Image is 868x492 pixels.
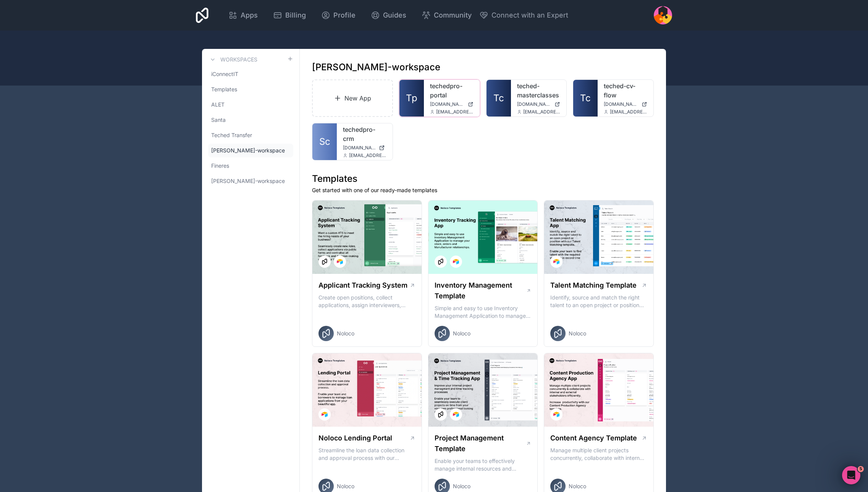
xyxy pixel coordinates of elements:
span: Tp [406,92,417,104]
img: Airtable Logo [453,411,459,418]
span: Apps [241,10,258,21]
a: [PERSON_NAME]-workspace [208,174,293,188]
a: Community [415,7,478,24]
span: Templates [211,86,237,93]
a: [PERSON_NAME]-workspace [208,144,293,157]
h3: Workspaces [220,56,257,63]
span: Guides [383,10,406,21]
span: Billing [285,10,306,21]
a: [DOMAIN_NAME] [604,101,647,107]
span: [DOMAIN_NAME] [343,145,376,151]
a: Fineres [208,159,293,173]
span: ALET [211,101,225,108]
a: techedpro-portal [430,81,474,100]
a: Templates [208,83,293,96]
a: Tc [487,80,511,117]
span: Connect with an Expert [491,10,568,21]
a: Tp [399,80,424,117]
img: Airtable Logo [553,411,559,418]
a: Santa [208,113,293,127]
a: [DOMAIN_NAME] [517,101,561,107]
span: Teched Transfer [211,131,252,139]
iframe: Intercom live chat [842,466,860,484]
span: Noloco [569,330,586,337]
a: Profile [315,7,362,24]
a: teched-masterclasses [517,81,561,100]
span: [EMAIL_ADDRESS][DOMAIN_NAME] [610,109,647,115]
span: Sc [319,136,330,148]
h1: [PERSON_NAME]-workspace [312,61,440,73]
a: ALET [208,98,293,112]
button: Connect with an Expert [479,10,568,21]
h1: Talent Matching Template [550,280,637,291]
h1: Content Agency Template [550,433,637,443]
span: Community [434,10,472,21]
a: [DOMAIN_NAME] [430,101,474,107]
h1: Noloco Lending Portal [318,433,392,443]
a: teched-cv-flow [604,81,647,100]
a: [DOMAIN_NAME] [343,145,386,151]
span: [PERSON_NAME]-workspace [211,147,285,154]
a: Apps [222,7,264,24]
h1: Applicant Tracking System [318,280,407,291]
img: Airtable Logo [322,411,328,418]
span: iConnectIT [211,70,238,78]
h1: Project Management Template [435,433,526,454]
a: Teched Transfer [208,128,293,142]
p: Manage multiple client projects concurrently, collaborate with internal and external stakeholders... [550,447,647,462]
p: Create open positions, collect applications, assign interviewers, centralise candidate feedback a... [318,294,415,309]
span: Noloco [453,330,470,337]
span: 5 [858,466,864,472]
span: Tc [493,92,504,104]
span: [DOMAIN_NAME] [430,101,465,107]
a: Workspaces [208,55,257,64]
span: [PERSON_NAME]-workspace [211,177,285,185]
p: Simple and easy to use Inventory Management Application to manage your stock, orders and Manufact... [435,304,532,320]
p: Get started with one of our ready-made templates [312,186,654,194]
span: [DOMAIN_NAME] [517,101,552,107]
img: Airtable Logo [553,259,559,265]
span: [EMAIL_ADDRESS][DOMAIN_NAME] [349,152,386,159]
span: Noloco [337,330,354,337]
a: Guides [365,7,412,24]
p: Streamline the loan data collection and approval process with our Lending Portal template. [318,447,415,462]
span: Santa [211,116,226,124]
span: Noloco [569,482,586,490]
a: New App [312,79,393,117]
span: Profile [333,10,356,21]
span: Fineres [211,162,229,170]
a: Tc [573,80,598,117]
a: iConnectIT [208,67,293,81]
a: Billing [267,7,312,24]
a: techedpro-crm [343,125,386,143]
span: Noloco [337,482,354,490]
span: [EMAIL_ADDRESS][DOMAIN_NAME] [523,109,561,115]
span: Tc [580,92,591,104]
img: Airtable Logo [453,259,459,265]
h1: Templates [312,173,654,185]
span: [EMAIL_ADDRESS][DOMAIN_NAME] [436,109,474,115]
h1: Inventory Management Template [435,280,526,301]
span: Noloco [453,482,470,490]
p: Identify, source and match the right talent to an open project or position with our Talent Matchi... [550,294,647,309]
p: Enable your teams to effectively manage internal resources and execute client projects on time. [435,457,532,473]
img: Airtable Logo [337,259,343,265]
a: Sc [312,123,337,160]
span: [DOMAIN_NAME] [604,101,638,107]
